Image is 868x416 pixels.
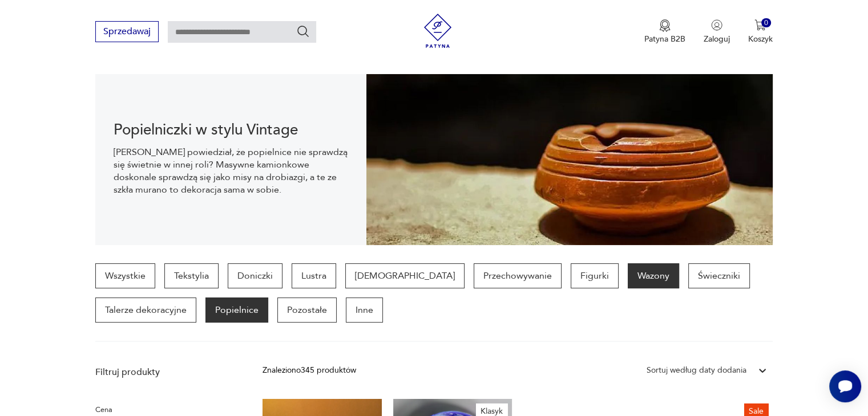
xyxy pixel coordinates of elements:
[205,297,268,323] a: Popielnice
[659,19,671,32] img: Ikona medalu
[345,263,465,288] a: [DEMOGRAPHIC_DATA]
[366,74,773,245] img: a207c5be82fb98b9f3a3a306292115d6.jpg
[644,34,685,44] p: Patyna B2B
[114,123,348,137] h1: Popielniczki w stylu Vintage
[644,19,685,44] a: Ikona medaluPatyna B2B
[421,14,455,48] img: Patyna - sklep z meblami i dekoracjami vintage
[114,146,348,196] p: [PERSON_NAME] powiedział, że popielnice nie sprawdzą się świetnie w innej roli? Masywne kamionkow...
[95,403,235,416] p: Cena
[754,19,766,31] img: Ikona koszyka
[228,263,282,288] a: Doniczki
[761,18,771,28] div: 0
[688,263,750,288] a: Świeczniki
[647,364,746,377] div: Sortuj według daty dodania
[95,297,196,323] a: Talerze dekoracyjne
[711,19,722,31] img: Ikonka użytkownika
[829,370,861,402] iframe: Smartsupp widget button
[474,263,562,288] a: Przechowywanie
[164,263,219,288] a: Tekstylia
[296,25,310,38] button: Szukaj
[95,28,159,36] a: Sprzedawaj
[95,21,159,42] button: Sprzedawaj
[263,364,356,377] div: Znaleziono 345 produktów
[704,19,730,44] button: Zaloguj
[346,297,383,323] a: Inne
[95,366,235,378] p: Filtruj produkty
[292,263,336,288] a: Lustra
[571,263,619,288] a: Figurki
[644,19,685,44] button: Patyna B2B
[95,263,155,288] a: Wszystkie
[277,297,337,323] a: Pozostałe
[748,19,773,44] button: 0Koszyk
[704,34,730,44] p: Zaloguj
[628,263,679,288] a: Wazony
[748,34,773,44] p: Koszyk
